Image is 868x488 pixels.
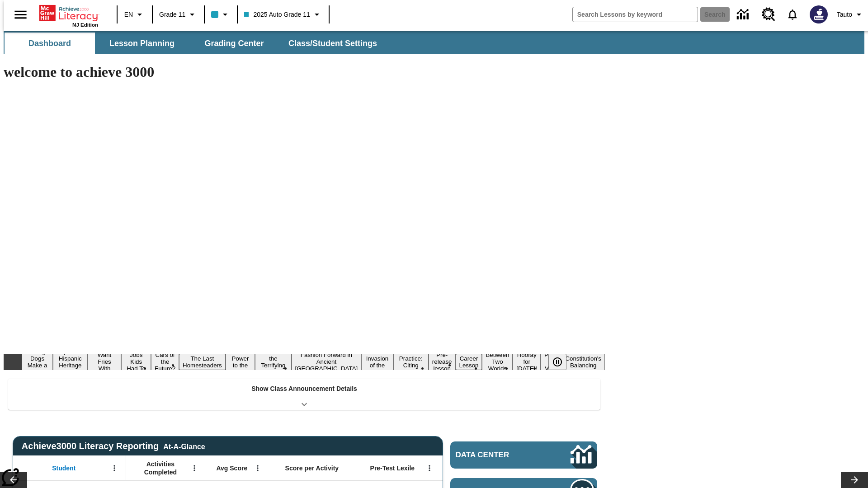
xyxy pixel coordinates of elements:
button: Grade: Grade 11, Select a grade [156,6,201,23]
span: Avg Score [216,464,247,472]
button: Grading Center [189,33,279,54]
button: Open side menu [7,1,34,28]
button: Open Menu [188,461,201,475]
button: Slide 1 Diving Dogs Make a Splash [22,347,53,377]
button: Slide 17 The Constitution's Balancing Act [561,347,605,377]
button: Language: EN, Select a language [120,6,149,23]
span: Activities Completed [131,460,190,476]
button: Slide 16 Point of View [541,350,561,373]
button: Lesson Planning [97,33,187,54]
button: Slide 15 Hooray for Constitution Day! [513,350,541,373]
div: Show Class Announcement Details [8,379,600,410]
span: Student [52,464,75,472]
button: Slide 2 ¡Viva Hispanic Heritage Month! [53,347,88,377]
button: Lesson carousel, Next [841,472,868,488]
button: Slide 10 The Invasion of the Free CD [361,347,393,377]
button: Slide 8 Attack of the Terrifying Tomatoes [255,347,291,377]
button: Profile/Settings [833,6,868,23]
div: Pause [548,354,576,370]
span: Score per Activity [285,464,339,472]
div: SubNavbar [4,33,385,54]
button: Slide 6 The Last Homesteaders [179,354,226,370]
button: Slide 11 Mixed Practice: Citing Evidence [393,347,429,377]
span: Data Center [456,450,540,460]
button: Open Menu [423,461,436,475]
img: Avatar [810,5,828,23]
span: Grade 11 [159,10,185,19]
span: 2025 Auto Grade 11 [244,10,310,19]
input: search field [573,7,698,22]
button: Open Menu [108,461,121,475]
button: Slide 7 Solar Power to the People [226,347,255,377]
div: SubNavbar [4,31,864,54]
a: Data Center [450,441,597,469]
button: Open Menu [251,461,264,475]
span: Tauto [837,10,852,19]
button: Slide 5 Cars of the Future? [151,350,179,373]
button: Class: 2025 Auto Grade 11, Select your class [241,6,325,23]
span: Achieve3000 Literacy Reporting [22,441,205,451]
button: Pause [548,354,566,370]
a: Resource Center, Will open in new tab [756,2,781,27]
button: Slide 9 Fashion Forward in Ancient Rome [292,350,362,373]
button: Slide 3 Do You Want Fries With That? [88,343,122,380]
button: Class color is light blue. Change class color [208,6,234,23]
a: Notifications [781,3,804,26]
span: Pre-Test Lexile [370,464,415,472]
span: EN [124,10,133,19]
span: NJ Edition [72,22,98,28]
button: Slide 14 Between Two Worlds [482,350,513,373]
button: Slide 12 Pre-release lesson [429,350,456,373]
button: Slide 4 Dirty Jobs Kids Had To Do [121,343,151,380]
div: Home [39,3,98,28]
button: Dashboard [5,33,95,54]
h1: welcome to achieve 3000 [4,64,605,80]
button: Select a new avatar [804,3,833,26]
a: Home [39,4,98,22]
a: Data Center [731,2,756,27]
button: Slide 13 Career Lesson [456,354,482,370]
p: Show Class Announcement Details [251,384,357,394]
div: At-A-Glance [163,441,205,451]
button: Class/Student Settings [281,33,384,54]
